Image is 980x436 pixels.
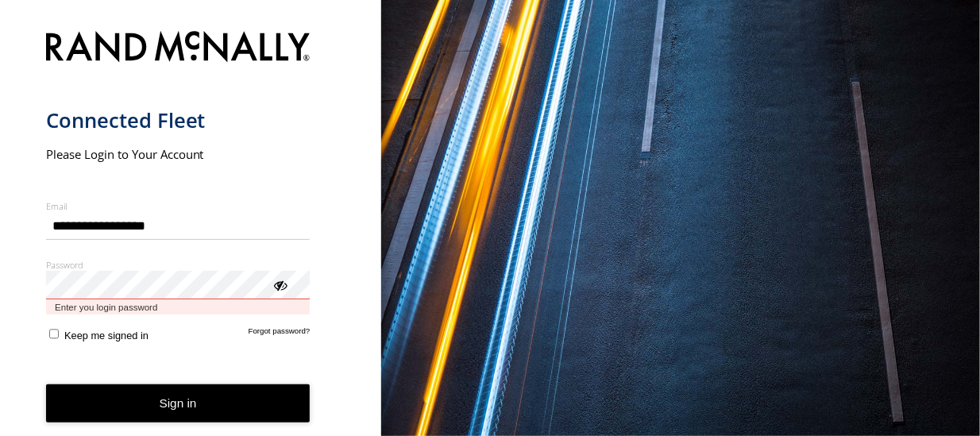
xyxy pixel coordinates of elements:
label: Password [46,259,311,271]
a: Forgot password? [249,326,311,341]
h2: Please Login to Your Account [46,146,311,162]
img: Rand McNally [46,28,311,68]
label: Email [46,200,311,212]
span: Enter you login password [46,299,311,314]
span: Keep me signed in [64,330,149,341]
input: Keep me signed in [49,329,60,339]
div: ViewPassword [272,276,287,292]
button: Sign in [46,384,311,423]
h1: Connected Fleet [46,107,311,133]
